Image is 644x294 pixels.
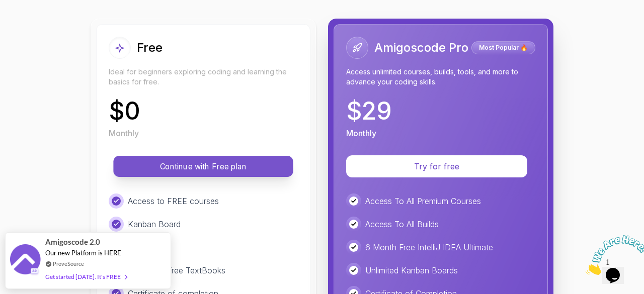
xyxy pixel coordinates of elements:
[128,218,181,230] p: Kanban Board
[582,231,644,279] iframe: chat widget
[365,264,458,276] p: Unlimited Kanban Boards
[358,160,515,172] p: Try for free
[4,4,8,13] span: 1
[346,127,376,139] p: Monthly
[45,271,127,282] div: Get started [DATE]. It's FREE
[4,4,66,44] img: Chat attention grabber
[365,195,481,207] p: Access To All Premium Courses
[53,259,84,268] a: ProveSource
[113,156,293,177] button: Continue with Free plan
[109,67,298,87] p: Ideal for beginners exploring coding and learning the basics for free.
[346,67,535,87] p: Access unlimited courses, builds, tools, and more to advance your coding skills.
[10,244,40,277] img: provesource social proof notification image
[109,127,139,139] p: Monthly
[365,218,439,230] p: Access To All Builds
[374,40,468,56] h2: Amigoscode Pro
[346,155,527,177] button: Try for free
[45,249,121,257] span: Our new Platform is HERE
[137,40,163,56] h2: Free
[128,195,219,207] p: Access to FREE courses
[473,43,534,53] p: Most Popular 🔥
[109,99,140,123] p: $ 0
[346,99,392,123] p: $ 29
[128,264,225,276] p: Access to Free TextBooks
[45,236,100,248] span: Amigoscode 2.0
[365,241,493,253] p: 6 Month Free IntelliJ IDEA Ultimate
[125,161,282,172] p: Continue with Free plan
